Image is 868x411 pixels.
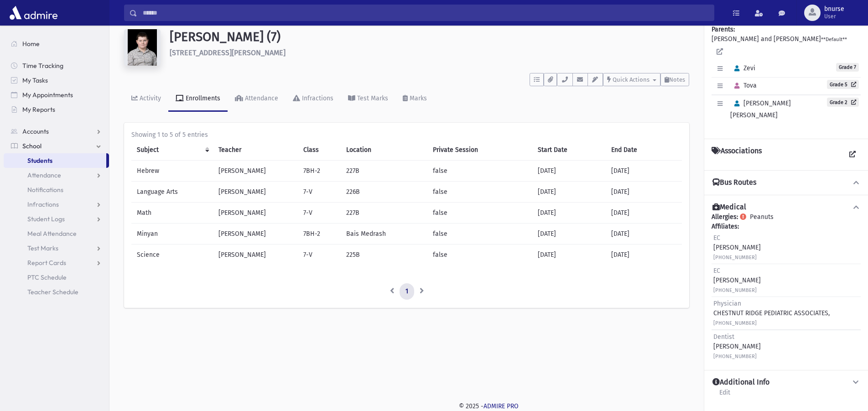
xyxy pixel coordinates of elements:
[427,161,532,182] td: false
[4,139,109,153] a: School
[4,36,109,51] a: Home
[712,378,861,387] button: Additional Info
[606,140,682,161] th: End Date
[27,156,52,165] span: Students
[300,94,333,102] div: Infractions
[532,203,605,224] td: [DATE]
[228,86,286,112] a: Attendance
[131,130,682,140] div: Showing 1 to 5 of 5 entries
[341,182,428,203] td: 226B
[341,203,428,224] td: 227B
[22,62,63,70] span: Time Tracking
[4,124,109,139] a: Accounts
[395,86,434,112] a: Marks
[184,94,220,102] div: Enrollments
[22,142,42,150] span: School
[532,245,605,265] td: [DATE]
[712,203,861,212] button: Medical
[408,94,427,102] div: Marks
[124,401,853,411] div: © 2025 -
[712,25,861,131] div: [PERSON_NAME] and [PERSON_NAME]
[713,255,757,260] small: [PHONE_NUMBER]
[131,224,213,245] td: Minyan
[660,73,689,86] button: Notes
[606,182,682,203] td: [DATE]
[4,58,109,73] a: Time Tracking
[4,255,109,270] a: Report Cards
[730,82,757,89] span: Tova
[27,229,77,238] span: Meal Attendance
[124,86,168,112] a: Activity
[131,203,213,224] td: Math
[712,178,861,187] button: Bus Routes
[719,387,731,404] a: Edit
[712,146,762,163] h4: Associations
[4,88,109,102] a: My Appointments
[27,171,61,179] span: Attendance
[827,80,859,89] a: Grade 5
[712,203,746,212] h4: Medical
[824,5,844,13] span: bnurse
[4,168,109,182] a: Attendance
[4,270,109,285] a: PTC Schedule
[286,86,341,112] a: Infractions
[341,86,395,112] a: Test Marks
[532,224,605,245] td: [DATE]
[243,94,278,102] div: Attendance
[712,378,769,387] h4: Additional Info
[27,259,66,267] span: Report Cards
[713,300,741,307] span: Physician
[4,212,109,226] a: Student Logs
[298,203,340,224] td: 7-V
[168,86,228,112] a: Enrollments
[427,224,532,245] td: false
[712,213,738,221] b: Allergies:
[7,4,60,22] img: AdmirePro
[712,212,861,363] div: Peanuts
[22,91,73,99] span: My Appointments
[355,94,388,102] div: Test Marks
[22,105,55,114] span: My Reports
[27,200,59,208] span: Infractions
[27,186,63,194] span: Notifications
[124,29,161,66] img: ZAAAAAAAAAAAAAAAAAAAAAAAAAAAAAAAAAAAAAAAAAAAAAAAAAAAAAAAAAAAAAAAAAAAAAAAAAAAAAAAAAAAAAAAAAAAAAAAA...
[4,182,109,197] a: Notifications
[137,5,714,21] input: Search
[427,203,532,224] td: false
[27,215,65,223] span: Student Logs
[713,299,830,328] div: CHESTNUT RIDGE PEDIATRIC ASSOCIATES,
[712,178,756,187] h4: Bus Routes
[298,161,340,182] td: 7BH-2
[4,226,109,241] a: Meal Attendance
[606,224,682,245] td: [DATE]
[532,161,605,182] td: [DATE]
[713,266,761,295] div: [PERSON_NAME]
[827,98,859,107] a: Grade 2
[298,140,340,161] th: Class
[713,267,720,275] span: EC
[532,140,605,161] th: Start Date
[713,234,720,242] span: EC
[483,402,519,410] a: ADMIRE PRO
[824,13,844,20] span: User
[213,161,298,182] td: [PERSON_NAME]
[170,29,689,45] h1: [PERSON_NAME] (7)
[713,233,761,262] div: [PERSON_NAME]
[606,203,682,224] td: [DATE]
[298,182,340,203] td: 7-V
[844,146,861,163] a: View all Associations
[712,26,735,33] b: Parents:
[131,245,213,265] td: Science
[427,182,532,203] td: false
[603,73,660,86] button: Quick Actions
[713,354,757,359] small: [PHONE_NUMBER]
[606,161,682,182] td: [DATE]
[613,76,650,83] span: Quick Actions
[131,140,213,161] th: Subject
[713,333,734,341] span: Dentist
[22,76,48,84] span: My Tasks
[213,224,298,245] td: [PERSON_NAME]
[713,320,757,326] small: [PHONE_NUMBER]
[606,245,682,265] td: [DATE]
[22,40,40,48] span: Home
